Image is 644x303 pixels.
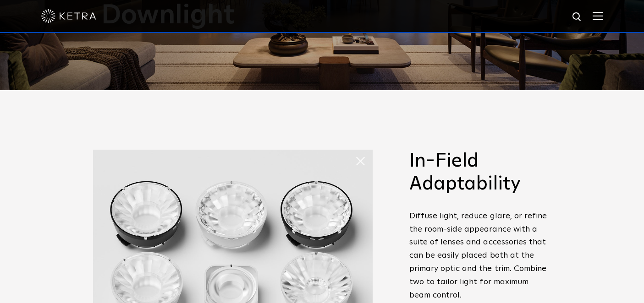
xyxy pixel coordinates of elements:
[41,9,96,23] img: ketra-logo-2019-white
[409,210,551,302] p: Diffuse light, reduce glare, or refine the room-side appearance with a suite of lenses and access...
[572,11,583,23] img: search icon
[409,150,551,196] h2: In-Field Adaptability
[593,11,603,20] img: Hamburger%20Nav.svg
